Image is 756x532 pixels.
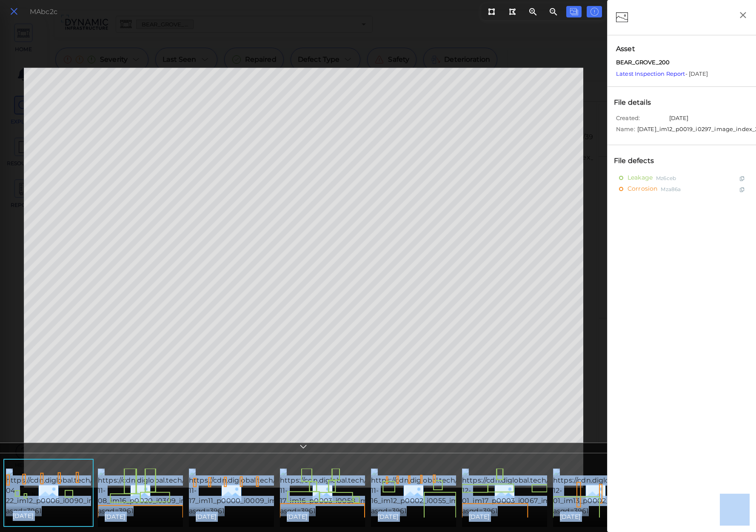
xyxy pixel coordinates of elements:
img: https://cdn.diglobal.tech/width210/3961/2020-11-17_im11_p0000_i0009_image_index_1.png?asgd=3961 [189,469,346,516]
span: Corrosion [628,184,657,194]
span: [DATE] [560,512,580,522]
span: Name: [616,125,635,136]
span: [DATE] [378,512,398,522]
div: MAbc2c [30,7,57,17]
a: Latest Inspection Report [616,70,685,77]
div: File defects [612,154,665,168]
img: https://cdn.diglobal.tech/width210/3961/2016-12-01_im17_p0003_i0067_image_index_1.png?asgd=3961 [462,469,618,516]
span: Created: [616,114,667,125]
div: CorrosionMza86a [612,183,752,194]
img: https://cdn.diglobal.tech/width210/3961/2016-12-01_im13_p0002_i0054_image_index_1.png?asgd=3961 [553,469,709,516]
img: https://cdn.diglobal.tech/width210/3961/2018-11-16_im12_p0002_i0055_image_index_2.png?asgd=3961 [371,469,527,516]
span: - [DATE] [616,70,708,77]
span: Mza86a [661,184,681,194]
span: [DATE] [196,512,216,522]
span: [DATE] [105,512,125,522]
div: File details [612,95,662,110]
div: LeakageMz6ceb [612,172,752,183]
img: https://cdn.diglobal.tech/width210/3961/2020-11-17_im16_p0003_i0058_image_index_1.png?asgd=3961 [280,469,437,516]
span: [DATE] [13,511,33,521]
span: [DATE] [287,512,307,522]
span: Leakage [628,173,653,183]
img: https://cdn.diglobal.tech/width210/3961/2025-04-22_im12_p0006_i0090_image_index_2.png?asgd=3961 [6,469,163,516]
span: [DATE] [669,114,688,125]
img: https://cdn.diglobal.tech/width210/3961/2022-11-08_im16_p0020_i0309_image_index_1.png?asgd=3961 [98,469,254,516]
span: BEAR_GROVE_200 [616,58,670,67]
span: Asset [616,44,747,54]
span: Mz6ceb [656,173,676,183]
span: [DATE] [469,512,489,522]
iframe: Chat [720,494,750,526]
